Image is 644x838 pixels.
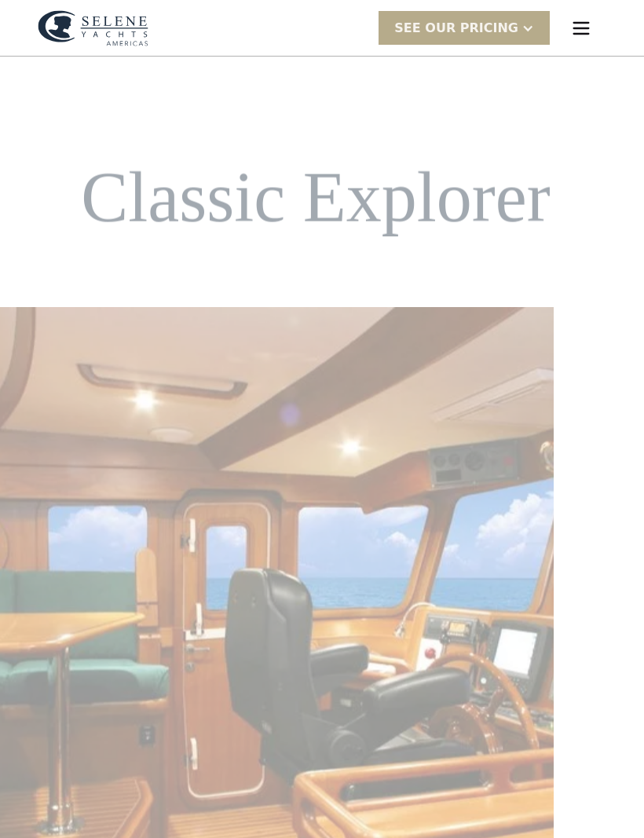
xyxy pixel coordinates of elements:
div: SEE Our Pricing [394,19,518,38]
a: home [38,10,148,46]
img: logo [38,10,148,46]
div: menu [556,3,606,53]
h1: Classic Explorer [81,159,550,236]
div: SEE Our Pricing [379,11,550,45]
